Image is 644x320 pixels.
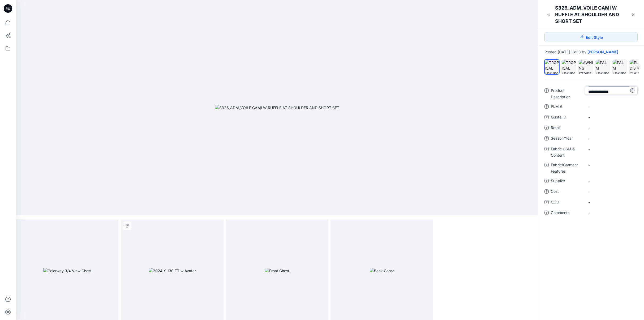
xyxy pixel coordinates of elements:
[595,59,610,74] div: PALM LEAVES V2 CW3
[551,125,583,132] span: Retail
[578,59,593,74] div: AWNING STRIPE
[561,59,576,74] div: TROPICAL LEAVES V2 CW1
[588,136,634,141] span: -
[551,188,583,196] span: Cost
[551,103,583,111] span: PLM #
[588,162,634,168] span: -
[588,210,634,216] span: -
[551,87,583,100] span: Product Description
[544,50,638,54] div: Posted [DATE] 18:33 by
[551,114,583,121] span: Quote ID
[551,135,583,143] span: Season/Year
[588,189,634,194] span: -
[544,32,638,42] a: Edit Style
[588,125,634,131] span: -
[544,10,553,19] button: Minimize
[612,59,627,74] div: PALM LEAVES V2 CW1
[551,199,583,206] span: COO
[588,104,634,109] span: -
[370,268,394,274] img: Back Ghost
[555,5,628,24] div: S326_ADM_VOILE CAMI W RUFFLE AT SHOULDER AND SHORT SET
[551,146,583,159] span: Fabric GSM & Content
[265,268,289,274] img: Front Ghost
[587,50,618,54] a: [PERSON_NAME]
[215,105,339,110] img: S326_ADM_VOILE CAMI W RUFFLE AT SHOULDER AND SHORT SET
[629,10,637,19] a: Close Style Presentation
[544,59,559,74] div: TROPICAL LEAVES V2 CW2
[588,114,634,120] span: -
[149,268,196,274] img: 2024 Y 130 TT w Avatar
[551,210,583,217] span: Comments
[551,178,583,185] span: Supplier
[588,199,634,205] span: -
[588,146,634,152] span: -
[586,35,603,40] span: Edit Style
[588,178,634,184] span: -
[551,162,583,174] span: Fabric/Garment Features
[43,268,92,274] img: Colorway 3/4 View Ghost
